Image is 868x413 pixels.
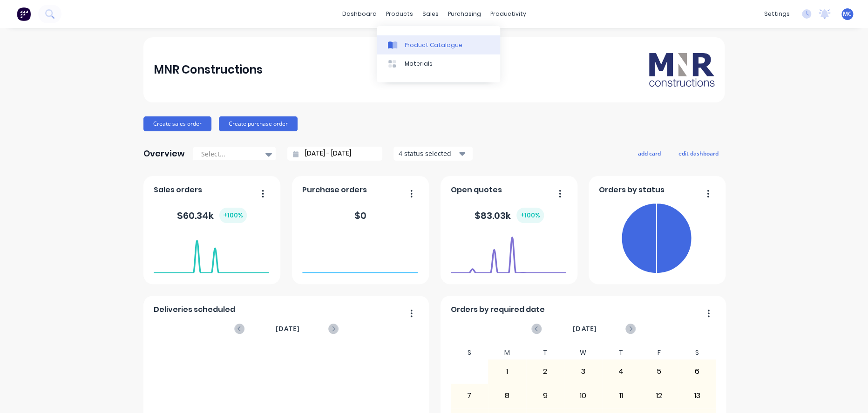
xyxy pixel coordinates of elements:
[154,61,263,79] div: MNR Constructions
[219,116,298,131] button: Create purchase order
[527,360,564,383] div: 2
[672,147,725,159] button: edit dashboard
[405,60,433,68] div: Materials
[399,149,457,158] div: 4 status selected
[488,384,526,407] div: 8
[843,10,852,18] span: MC
[154,184,202,196] span: Sales orders
[678,346,716,359] div: S
[678,360,716,383] div: 6
[17,7,31,21] img: Factory
[573,324,597,334] span: [DATE]
[678,384,716,407] div: 13
[516,208,544,223] div: + 100 %
[443,7,486,21] div: purchasing
[488,360,526,383] div: 1
[418,7,443,21] div: sales
[143,144,185,163] div: Overview
[603,360,640,383] div: 4
[393,147,473,161] button: 4 status selected
[276,324,300,334] span: [DATE]
[302,184,367,196] span: Purchase orders
[486,7,531,21] div: productivity
[599,184,665,196] span: Orders by status
[354,209,366,223] div: $ 0
[177,208,247,223] div: $ 60.34k
[632,147,667,159] button: add card
[219,208,247,223] div: + 100 %
[526,346,564,359] div: T
[603,384,640,407] div: 11
[564,346,602,359] div: W
[377,35,500,54] a: Product Catalogue
[338,7,381,21] a: dashboard
[564,360,602,383] div: 3
[381,7,418,21] div: products
[564,384,602,407] div: 10
[451,384,488,407] div: 7
[451,184,502,196] span: Open quotes
[488,346,526,359] div: M
[759,7,794,21] div: settings
[527,384,564,407] div: 9
[143,116,211,131] button: Create sales order
[602,346,640,359] div: T
[450,346,488,359] div: S
[640,346,678,359] div: F
[405,41,462,49] div: Product Catalogue
[640,384,678,407] div: 12
[377,54,500,73] a: Materials
[475,208,544,223] div: $ 83.03k
[640,360,678,383] div: 5
[649,53,714,87] img: MNR Constructions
